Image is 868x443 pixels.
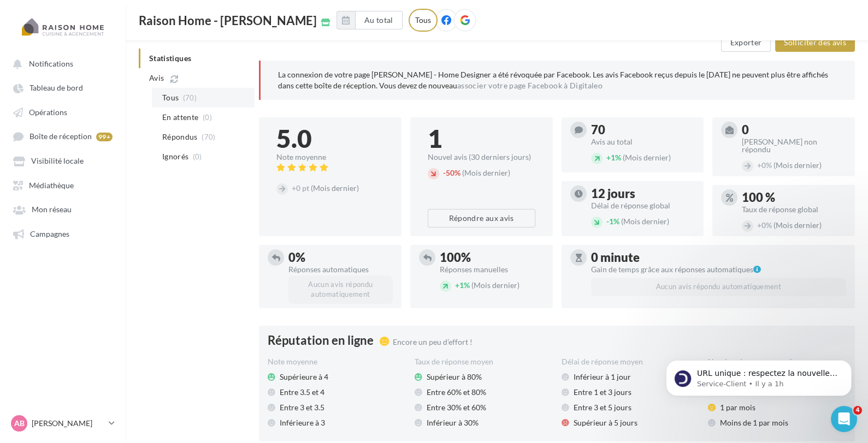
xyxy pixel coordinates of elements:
span: (70) [183,93,197,102]
p: La connexion de votre page [PERSON_NAME] - Home Designer a été révoquée par Facebook. Les avis Fa... [278,69,837,91]
span: (Mois dernier) [621,217,669,226]
span: En attente [162,112,199,123]
span: + [757,160,761,170]
div: Réponses automatiques [288,266,393,273]
span: (0) [203,113,212,122]
span: (Mois dernier) [462,168,510,177]
div: 0 [742,124,846,136]
div: 0 minute [591,252,847,264]
div: Délai de réponse moyen [562,356,700,367]
div: 99+ [96,133,113,141]
span: Gain de temps grâce aux réponses automatiques [591,266,761,273]
span: (Mois dernier) [773,160,822,170]
span: Entre 3 et 3.5 [280,402,324,413]
button: Exporter [721,33,771,52]
span: 50% [443,168,460,177]
span: (Mois dernier) [623,153,671,162]
div: Nouvel avis (30 derniers jours) [428,153,535,161]
div: Taux de réponse moyen [415,356,553,367]
button: Répondre aux avis [428,209,535,228]
button: Solliciter des avis [775,33,855,52]
span: Supérieure à 4 [280,372,328,382]
span: + [606,153,611,162]
a: Médiathèque [7,175,119,195]
span: Inférieur à 30% [427,417,479,428]
div: 1 [428,126,535,151]
div: Réponses manuelles [440,266,544,273]
button: Au total [336,11,403,29]
iframe: Intercom live chat [831,406,857,432]
div: Note moyenne [276,153,384,161]
p: Message from Service-Client, sent Il y a 1h [48,42,188,52]
span: Raison Home - [PERSON_NAME] [139,15,317,27]
a: Campagnes [7,224,119,243]
span: URL unique : respectez la nouvelle exigence de Google Google exige désormais que chaque fiche Goo... [48,32,188,160]
a: Visibilité locale [7,151,119,170]
p: Aucun avis répondu automatiquement [288,276,393,304]
span: Entre 3.5 et 4 [280,387,324,398]
span: Médiathèque [29,181,74,190]
div: Tous [409,9,438,32]
a: Tableau de bord [7,77,119,97]
div: 100% [440,252,544,264]
div: 5.0 [276,126,384,151]
span: Tous [162,92,179,103]
a: Opérations [7,102,119,122]
span: (70) [202,133,215,141]
span: Notifications [29,59,73,68]
span: Ignorés [162,151,188,162]
div: Taux de réponse global [742,206,846,213]
div: Délai de réponse global [591,202,695,209]
span: - [606,217,609,226]
span: Entre 30% et 60% [427,402,486,413]
span: 1% [606,153,621,162]
span: Tableau de bord [29,83,83,93]
span: Inférieur à 1 jour [574,372,631,382]
p: [PERSON_NAME] [32,418,104,429]
div: 70 [591,124,695,136]
span: Entre 60% et 80% [427,387,486,398]
span: 0 pt [292,183,309,193]
span: 4 [853,406,862,415]
a: associer votre page Facebook à Digitaleo [457,81,603,90]
button: Au total [355,11,403,29]
span: Opérations [29,107,67,117]
span: Mon réseau [32,205,72,214]
button: Notifications [7,53,115,73]
span: Supérieur à 5 jours [574,417,637,428]
span: + [757,220,761,230]
div: 12 jours [591,188,695,200]
span: Entre 3 et 5 jours [574,402,631,413]
span: AB [14,418,25,429]
a: AB [PERSON_NAME] [9,413,117,434]
span: + [292,183,296,193]
span: 0% [757,160,772,170]
span: Entre 1 et 3 jours [574,387,631,398]
a: Mon réseau [7,199,119,219]
span: (Mois dernier) [773,220,822,230]
span: Réputation en ligne [268,334,374,346]
span: 1% [606,217,619,226]
p: Aucun avis répondu automatiquement [591,278,847,296]
div: [PERSON_NAME] non répondu [742,138,846,153]
span: (0) [193,152,202,161]
span: Répondus [162,131,198,142]
span: Visibilité locale [31,157,84,166]
span: Avis [149,73,164,83]
div: Note moyenne [268,356,406,367]
span: Supérieur à 80% [427,372,482,382]
span: 0% [757,220,772,230]
span: (Mois dernier) [471,280,519,290]
span: Inférieure à 3 [280,417,325,428]
span: - [443,168,446,177]
span: + [455,280,459,290]
span: Moins de 1 par mois [720,417,788,428]
div: 0% [288,252,393,264]
div: Avis au total [591,138,695,146]
a: Boîte de réception 99+ [7,126,119,146]
div: 100 % [742,191,846,203]
span: Boîte de réception [29,132,92,141]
